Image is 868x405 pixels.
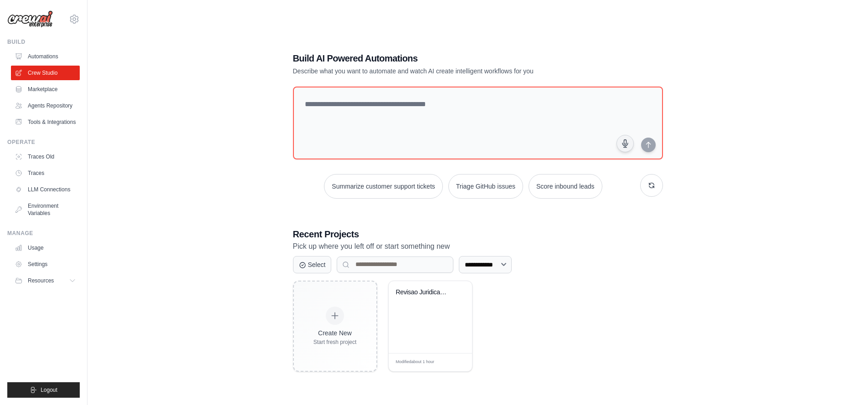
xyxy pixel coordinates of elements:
[11,115,80,129] a: Tools & Integrations
[7,10,53,28] img: Logo
[11,241,80,255] a: Usage
[324,174,442,199] button: Summarize customer support tickets
[396,359,435,365] span: Modified about 1 hour
[11,273,80,288] button: Resources
[293,256,332,273] button: Select
[396,288,451,297] div: Revisao Juridica FIDC FIAGRO - Taxonomia Mercado Capitais
[313,338,357,346] div: Start fresh project
[11,182,80,197] a: LLM Connections
[11,257,80,272] a: Settings
[28,277,54,284] span: Resources
[7,138,80,146] div: Operate
[640,174,663,197] button: Get new suggestions
[450,359,458,366] span: Edit
[11,49,80,64] a: Automations
[293,67,599,76] p: Describe what you want to automate and watch AI create intelligent workflows for you
[293,228,663,241] h3: Recent Projects
[11,66,80,80] a: Crew Studio
[529,174,602,199] button: Score inbound leads
[448,174,523,199] button: Triage GitHub issues
[7,230,80,237] div: Manage
[11,98,80,113] a: Agents Repository
[7,38,80,46] div: Build
[293,52,599,65] h1: Build AI Powered Automations
[616,135,634,152] button: Click to speak your automation idea
[11,166,80,180] a: Traces
[293,241,663,252] p: Pick up where you left off or start something new
[11,149,80,164] a: Traces Old
[11,199,80,220] a: Environment Variables
[41,386,57,394] span: Logout
[11,82,80,97] a: Marketplace
[7,382,80,398] button: Logout
[313,328,357,338] div: Create New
